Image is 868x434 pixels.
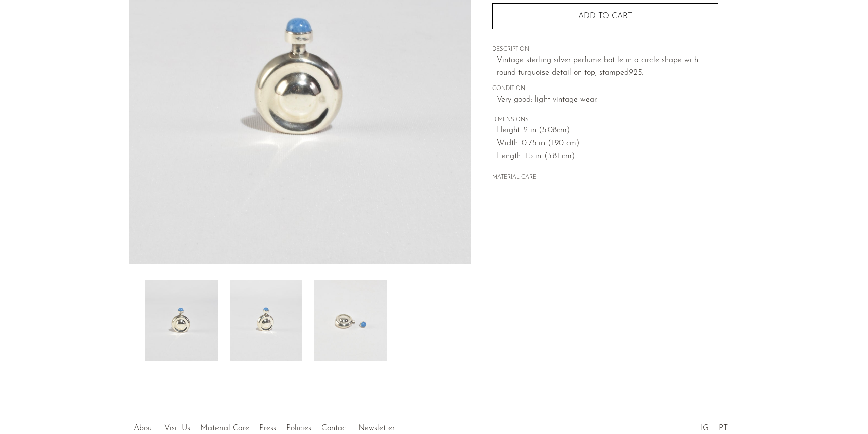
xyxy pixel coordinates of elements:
span: DESCRIPTION [492,45,718,54]
a: Press [259,424,276,432]
a: Visit Us [164,424,190,432]
span: Length: 1.5 in (3.81 cm) [497,150,718,163]
span: CONDITION [492,84,718,94]
img: Turquoise Perfume Bottle [230,280,302,361]
em: 925. [629,69,643,77]
span: Width: 0.75 in (1.90 cm) [497,137,718,150]
a: Contact [321,424,348,432]
button: Add to cart [492,3,718,29]
a: About [134,424,154,432]
span: Add to cart [578,12,632,21]
a: Material Care [200,424,249,432]
button: MATERIAL CARE [492,174,536,182]
img: Turquoise Perfume Bottle [314,280,387,361]
span: DIMENSIONS [492,116,718,125]
span: Vintage sterling silver perfume bottle in a circle shape with round turquoise detail on top, stamped [497,56,698,77]
span: Very good; light vintage wear. [497,94,718,107]
span: Height: 2 in (5.08cm) [497,124,718,137]
a: IG [701,424,709,432]
a: Policies [286,424,311,432]
img: Turquoise Perfume Bottle [145,280,218,361]
a: PT [719,424,728,432]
